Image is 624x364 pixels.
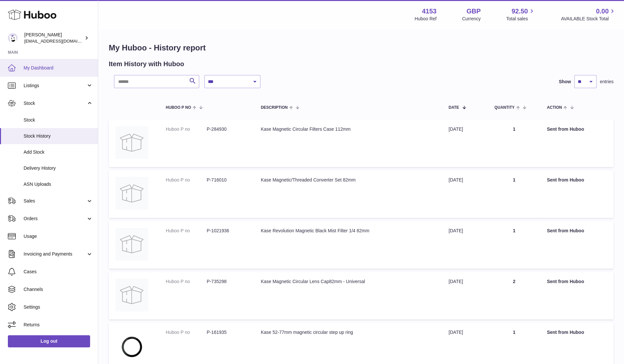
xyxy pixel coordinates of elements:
span: 92.50 [511,7,528,16]
img: no-photo-large.jpg [115,228,148,260]
span: Sales [24,198,86,204]
span: Total sales [506,16,535,22]
span: Stock [24,117,93,123]
td: 1 [488,221,540,269]
span: Description [261,105,288,110]
span: Action [547,105,562,110]
img: no-photo-large.jpg [115,177,148,210]
td: 1 [488,120,540,167]
dd: P-284930 [207,126,248,132]
span: Delivery History [24,165,93,171]
dt: Huboo P no [166,126,207,132]
strong: GBP [466,7,481,16]
td: 1 [488,170,540,218]
img: 14.-52-77.jpg [115,329,148,362]
span: Huboo P no [166,105,191,110]
span: Stock History [24,133,93,139]
span: Orders [24,216,86,222]
a: 0.00 AVAILABLE Stock Total [561,7,616,22]
h2: Item History with Huboo [109,60,184,68]
dt: Huboo P no [166,177,207,183]
span: Quantity [494,105,514,110]
div: Huboo Ref [415,16,437,22]
span: Add Stock [24,149,93,155]
td: Kase Magnetic Circular Lens Cap82mm - Universal [254,272,442,319]
span: My Dashboard [24,65,93,71]
div: [PERSON_NAME] [24,32,83,44]
span: Invoicing and Payments [24,251,86,257]
span: ASN Uploads [24,181,93,187]
span: Date [448,105,459,110]
span: [EMAIL_ADDRESS][DOMAIN_NAME] [24,38,96,44]
td: Kase Magnetic/Threaded Converter Set 82mm [254,170,442,218]
span: entries [600,79,614,85]
dd: P-161935 [207,329,248,335]
dd: P-735298 [207,278,248,285]
span: Channels [24,286,93,293]
label: Show [559,79,571,85]
dt: Huboo P no [166,228,207,234]
a: Log out [8,335,90,347]
strong: Sent from Huboo [547,177,584,182]
span: Returns [24,322,93,328]
span: Settings [24,304,93,310]
td: 2 [488,272,540,319]
td: [DATE] [442,221,488,269]
strong: Sent from Huboo [547,330,584,335]
h1: My Huboo - History report [109,43,614,53]
img: sales@kasefilters.com [8,33,18,43]
strong: Sent from Huboo [547,126,584,132]
span: 0.00 [596,7,609,16]
dd: P-1021936 [207,228,248,234]
img: no-photo-large.jpg [115,126,148,159]
span: Stock [24,100,86,106]
span: Listings [24,83,86,89]
div: Currency [462,16,481,22]
td: [DATE] [442,120,488,167]
td: [DATE] [442,170,488,218]
strong: Sent from Huboo [547,228,584,233]
span: Cases [24,269,93,275]
strong: Sent from Huboo [547,279,584,284]
span: AVAILABLE Stock Total [561,16,616,22]
dt: Huboo P no [166,329,207,335]
dd: P-716010 [207,177,248,183]
a: 92.50 Total sales [506,7,535,22]
img: no-photo-large.jpg [115,278,148,311]
span: Usage [24,233,93,239]
td: [DATE] [442,272,488,319]
td: Kase Revolution Magnetic Black Mist Filter 1/4 82mm [254,221,442,269]
td: Kase Magnetic Circular Filters Case 112mm [254,120,442,167]
strong: 4153 [422,7,437,16]
dt: Huboo P no [166,278,207,285]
